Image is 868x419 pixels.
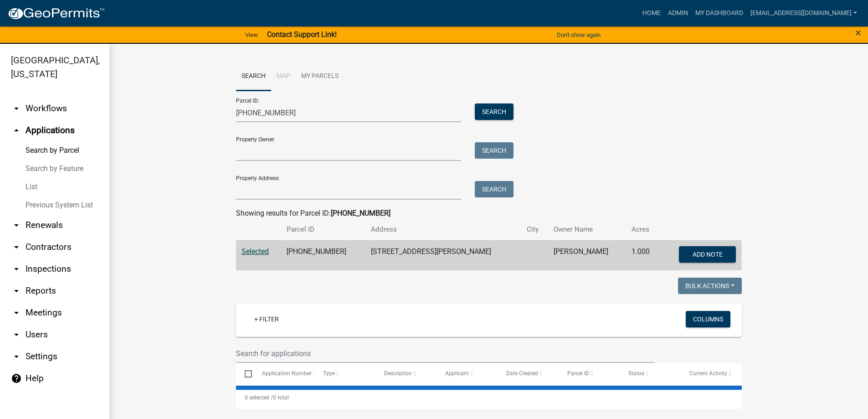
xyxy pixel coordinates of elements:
strong: [PHONE_NUMBER] [331,209,390,217]
a: + Filter [247,311,286,327]
th: City [521,219,548,240]
span: Parcel ID [567,370,589,377]
span: 0 selected / [245,394,273,401]
span: Status [628,370,644,377]
a: My Dashboard [692,5,747,22]
div: Showing results for Parcel ID: [236,208,742,219]
th: Acres [626,219,661,240]
span: Type [323,370,335,377]
div: 0 total [236,386,742,409]
span: Application Number [262,370,312,377]
i: arrow_drop_down [11,242,22,253]
button: Don't show again [553,27,604,42]
datatable-header-cell: Parcel ID [559,363,620,385]
datatable-header-cell: Date Created [498,363,559,385]
button: Columns [686,311,730,327]
input: Search for applications [236,344,655,363]
th: Parcel ID [281,219,365,240]
span: Description [384,370,412,377]
i: arrow_drop_down [11,285,22,296]
td: [PHONE_NUMBER] [281,240,365,270]
strong: Contact Support Link! [267,30,337,39]
span: × [855,26,861,39]
a: My Parcels [296,62,344,91]
datatable-header-cell: Current Activity [681,363,742,385]
a: Admin [664,5,692,22]
a: View [241,27,262,42]
datatable-header-cell: Type [314,363,375,385]
button: Add Note [679,246,736,263]
datatable-header-cell: Select [236,363,253,385]
datatable-header-cell: Status [620,363,681,385]
span: Add Note [693,250,723,258]
td: 1.000 [626,240,661,270]
button: Bulk Actions [678,278,742,294]
span: Applicant [445,370,469,377]
a: Search [236,62,271,91]
i: arrow_drop_down [11,264,22,274]
th: Owner Name [548,219,626,240]
span: Current Activity [689,370,727,377]
i: arrow_drop_down [11,103,22,114]
th: Address [365,219,521,240]
i: arrow_drop_up [11,125,22,136]
i: help [11,373,22,384]
i: arrow_drop_down [11,307,22,318]
td: [PERSON_NAME] [548,240,626,270]
a: [EMAIL_ADDRESS][DOMAIN_NAME] [747,5,861,22]
td: [STREET_ADDRESS][PERSON_NAME] [365,240,521,270]
button: Close [855,27,861,38]
a: Home [639,5,664,22]
span: Date Created [506,370,538,377]
datatable-header-cell: Applicant [437,363,498,385]
datatable-header-cell: Description [375,363,437,385]
button: Search [475,142,514,159]
button: Search [475,181,514,197]
i: arrow_drop_down [11,329,22,340]
i: arrow_drop_down [11,220,22,231]
i: arrow_drop_down [11,351,22,362]
a: Selected [241,247,269,256]
datatable-header-cell: Application Number [253,363,314,385]
button: Search [475,103,514,120]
